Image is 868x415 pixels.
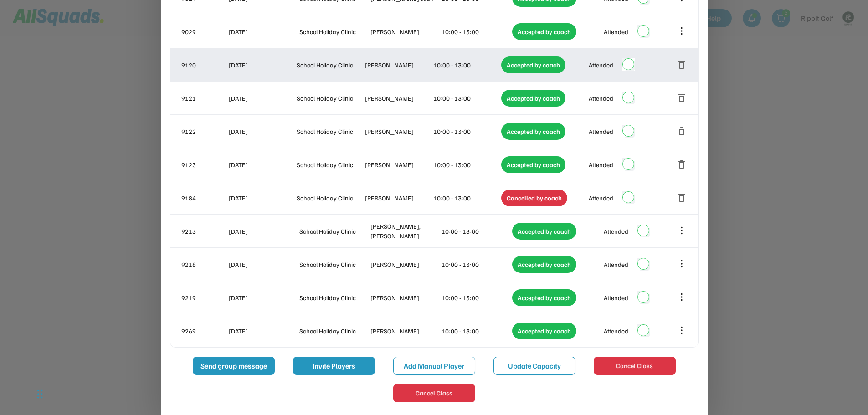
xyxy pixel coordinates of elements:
div: Attended [604,293,628,302]
div: [DATE] [229,326,298,336]
div: School Holiday Clinic [297,93,363,103]
div: Accepted by coach [501,90,565,107]
div: Cancelled by coach [501,190,567,206]
div: 10:00 - 13:00 [433,60,500,70]
div: [PERSON_NAME] [370,27,440,36]
div: 10:00 - 13:00 [433,93,500,103]
div: [PERSON_NAME], [PERSON_NAME] [370,221,440,241]
button: delete [676,92,687,103]
div: 10:00 - 13:00 [442,260,511,269]
div: 9123 [181,160,227,169]
div: [DATE] [229,60,295,70]
div: [DATE] [229,127,295,136]
button: Update Capacity [493,357,575,375]
div: Attended [589,193,613,203]
div: [PERSON_NAME] [365,93,431,103]
div: [DATE] [229,160,295,169]
div: Accepted by coach [512,256,576,273]
div: [PERSON_NAME] [370,293,440,302]
div: Attended [589,60,613,70]
div: 10:00 - 13:00 [442,226,511,236]
div: Accepted by coach [512,223,576,240]
div: [DATE] [229,226,298,236]
div: Attended [604,326,628,336]
button: Cancel Class [594,357,676,375]
div: Accepted by coach [501,123,565,140]
button: delete [676,159,687,170]
div: 9213 [181,226,227,236]
div: Accepted by coach [512,23,576,40]
div: School Holiday Clinic [299,226,369,236]
button: Send group message [193,357,275,375]
div: [DATE] [229,193,295,203]
div: Attended [589,127,613,136]
div: 10:00 - 13:00 [442,293,511,302]
div: School Holiday Clinic [297,127,363,136]
div: 9218 [181,260,227,269]
div: 10:00 - 13:00 [442,27,511,36]
div: School Holiday Clinic [297,60,363,70]
div: 10:00 - 13:00 [442,326,511,336]
div: School Holiday Clinic [299,260,369,269]
div: School Holiday Clinic [297,160,363,169]
div: [DATE] [229,260,298,269]
div: 10:00 - 13:00 [433,193,500,203]
div: Accepted by coach [512,289,576,306]
button: delete [676,59,687,70]
div: Attended [604,226,628,236]
div: 9121 [181,93,227,103]
div: [DATE] [229,27,298,36]
div: 9269 [181,326,227,336]
div: [PERSON_NAME] [365,160,431,169]
div: Attended [589,93,613,103]
button: Cancel Class [393,384,475,402]
div: School Holiday Clinic [299,326,369,336]
div: [PERSON_NAME] [365,127,431,136]
div: [PERSON_NAME] [370,326,440,336]
div: Attended [604,260,628,269]
button: delete [676,126,687,137]
div: 10:00 - 13:00 [433,160,500,169]
div: Attended [589,160,613,169]
div: Attended [604,27,628,36]
div: School Holiday Clinic [299,27,369,36]
div: 9029 [181,27,227,36]
div: [PERSON_NAME] [365,60,431,70]
div: [DATE] [229,93,295,103]
div: 9184 [181,193,227,203]
div: Accepted by coach [501,156,565,173]
div: School Holiday Clinic [299,293,369,302]
button: delete [676,192,687,203]
div: 9122 [181,127,227,136]
div: [DATE] [229,293,298,302]
div: 9219 [181,293,227,302]
button: Add Manual Player [393,357,475,375]
div: 9120 [181,60,227,70]
div: [PERSON_NAME] [370,260,440,269]
div: [PERSON_NAME] [365,193,431,203]
div: Accepted by coach [501,56,565,73]
div: Accepted by coach [512,323,576,339]
button: Invite Players [293,357,375,375]
div: 10:00 - 13:00 [433,127,500,136]
div: School Holiday Clinic [297,193,363,203]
